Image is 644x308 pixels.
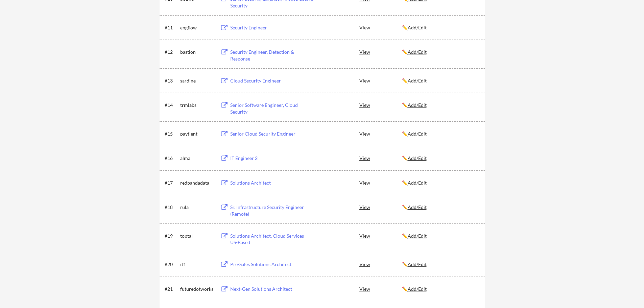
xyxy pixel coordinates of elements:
[359,99,402,111] div: View
[230,286,314,292] div: Next-Gen Solutions Architect
[402,155,479,162] div: ✏️
[359,230,402,242] div: View
[408,180,427,186] u: Add/Edit
[165,204,178,211] div: #18
[180,131,214,137] div: paytient
[408,204,427,210] u: Add/Edit
[359,152,402,164] div: View
[402,261,479,268] div: ✏️
[408,233,427,239] u: Add/Edit
[230,131,314,137] div: Senior Cloud Security Engineer
[408,49,427,55] u: Add/Edit
[165,102,178,109] div: #14
[230,261,314,268] div: Pre-Sales Solutions Architect
[230,204,314,217] div: Sr. Infrastructure Security Engineer (Remote)
[180,261,214,268] div: it1
[408,155,427,161] u: Add/Edit
[165,286,178,292] div: #21
[230,77,314,84] div: Cloud Security Engineer
[180,204,214,211] div: rula
[402,204,479,211] div: ✏️
[402,180,479,186] div: ✏️
[359,127,402,140] div: View
[180,49,214,55] div: bastion
[180,233,214,239] div: toptal
[165,261,178,268] div: #20
[359,21,402,33] div: View
[165,49,178,55] div: #12
[180,155,214,162] div: alma
[230,155,314,162] div: IT Engineer 2
[402,102,479,109] div: ✏️
[180,180,214,186] div: redpandadata
[359,258,402,270] div: View
[402,24,479,31] div: ✏️
[402,286,479,292] div: ✏️
[230,233,314,246] div: Solutions Architect, Cloud Services - US-Based
[165,155,178,162] div: #16
[359,74,402,87] div: View
[180,24,214,31] div: engflow
[402,233,479,239] div: ✏️
[165,180,178,186] div: #17
[230,24,314,31] div: Security Engineer
[359,283,402,295] div: View
[408,286,427,292] u: Add/Edit
[180,77,214,84] div: sardine
[359,176,402,189] div: View
[180,102,214,109] div: trmlabs
[359,201,402,213] div: View
[402,131,479,137] div: ✏️
[230,49,314,62] div: Security Engineer, Detection & Response
[402,49,479,55] div: ✏️
[408,78,427,84] u: Add/Edit
[165,233,178,239] div: #19
[165,131,178,137] div: #15
[359,46,402,58] div: View
[165,77,178,84] div: #13
[408,131,427,137] u: Add/Edit
[408,261,427,267] u: Add/Edit
[402,77,479,84] div: ✏️
[165,24,178,31] div: #11
[408,25,427,30] u: Add/Edit
[230,102,314,115] div: Senior Software Engineer, Cloud Security
[230,180,314,186] div: Solutions Architect
[408,102,427,108] u: Add/Edit
[180,286,214,292] div: futuredotworks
